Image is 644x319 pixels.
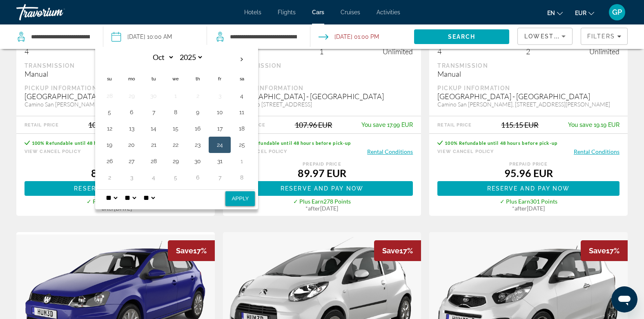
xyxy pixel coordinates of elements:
[235,172,248,183] button: Day 8
[125,139,138,151] button: Day 20
[147,90,160,102] button: Day 30
[231,50,253,69] button: Next month
[437,92,619,101] div: [GEOGRAPHIC_DATA] - [GEOGRAPHIC_DATA]
[111,24,172,49] button: Pickup date: Oct 24, 2025 10:00 AM
[319,47,337,56] div: 1
[235,90,248,102] button: Day 4
[231,167,413,179] div: 89.97 EUR
[238,140,351,146] span: 100% Refundable until 48 hours before pick-up
[191,90,204,102] button: Day 2
[611,286,637,312] iframe: Bouton de lancement de la fenêtre de messagerie
[524,33,577,40] span: Lowest Price
[169,139,182,151] button: Day 22
[191,155,204,167] button: Day 30
[606,4,628,21] button: User Menu
[104,190,119,206] select: Select hour
[231,205,413,212] div: * [DATE]
[231,162,413,167] div: Prepaid Price
[437,47,480,56] div: 4
[103,123,116,134] button: Day 12
[125,90,138,102] button: Day 29
[568,122,592,128] span: You save
[437,167,619,179] div: 95.96 EUR
[278,9,296,16] a: Flights
[437,62,619,69] div: Transmission
[581,28,628,45] button: Filters
[169,172,182,183] button: Day 5
[213,123,226,134] button: Day 17
[213,106,226,118] button: Day 10
[235,139,248,151] button: Day 25
[581,240,628,261] div: 17%
[361,122,386,128] span: You save
[530,198,557,205] span: 301 Points
[589,246,606,255] span: Save
[231,92,413,101] div: [GEOGRAPHIC_DATA] - [GEOGRAPHIC_DATA]
[437,122,472,128] div: Retail Price
[244,9,261,16] a: Hotels
[587,33,615,40] span: Filters
[25,205,207,212] div: * [DATE]
[231,181,413,196] a: Reserve and pay now
[25,84,207,92] div: Pickup Information
[87,198,117,205] span: ✓ Plus Earn
[295,120,332,129] div: 107.96 EUR
[25,101,207,108] div: Camino San [PERSON_NAME], [STREET_ADDRESS][PERSON_NAME]
[169,123,182,134] button: Day 15
[281,185,363,192] span: Reserve and pay now
[501,120,539,129] div: 115.15 EUR
[437,162,619,167] div: Prepaid Price
[515,205,527,212] span: after
[361,122,413,128] div: 17.99 EUR
[25,148,81,155] button: View Cancel Policy
[191,106,204,118] button: Day 9
[191,123,204,134] button: Day 16
[25,167,207,179] div: 89.82 EUR
[191,139,204,151] button: Day 23
[25,181,207,196] button: Reserve and pay now
[312,9,324,16] a: Cars
[231,69,413,78] div: Manual
[383,47,413,56] div: Unlimited
[25,122,59,128] div: Retail Price
[103,139,116,151] button: Day 19
[437,181,619,196] button: Reserve and pay now
[437,148,494,155] button: View Cancel Policy
[25,47,67,56] div: 4
[125,123,138,134] button: Day 13
[177,50,203,64] select: Select year
[341,9,360,16] span: Cruises
[235,106,248,118] button: Day 11
[445,140,557,146] span: 100% Refundable until 48 hours before pick-up
[500,198,530,205] span: ✓ Plus Earn
[168,240,215,261] div: 17%
[547,7,563,19] button: Change language
[213,139,226,151] button: Day 24
[176,246,193,255] span: Save
[568,122,619,128] div: 19.19 EUR
[98,50,253,186] table: Left calendar grid
[612,8,622,16] span: GP
[213,155,226,167] button: Day 31
[88,120,126,129] div: 107.78 EUR
[367,148,413,155] button: Rental Conditions
[575,7,594,19] button: Change currency
[487,185,570,192] span: Reserve and pay now
[147,155,160,167] button: Day 28
[231,148,287,155] button: View Cancel Policy
[235,123,248,134] button: Day 18
[25,92,207,101] div: [GEOGRAPHIC_DATA] - [GEOGRAPHIC_DATA]
[123,190,138,206] select: Select minute
[25,69,207,78] div: Manual
[148,50,174,64] select: Select month
[147,172,160,183] button: Day 4
[191,172,204,183] button: Day 6
[377,9,400,16] a: Activities
[235,155,248,167] button: Day 1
